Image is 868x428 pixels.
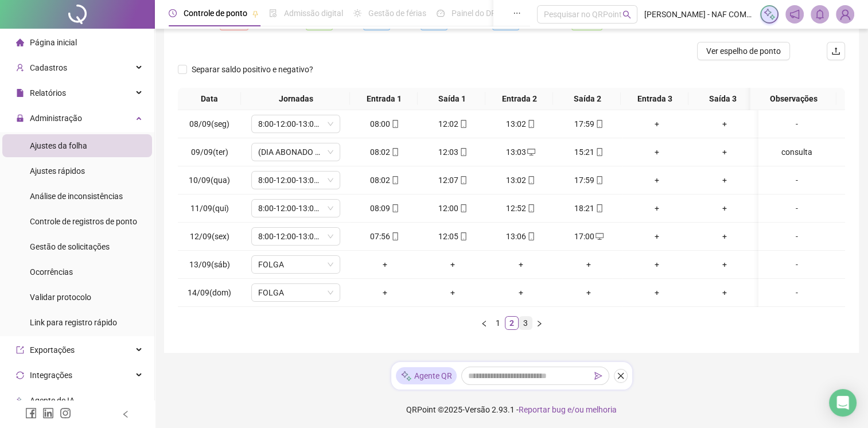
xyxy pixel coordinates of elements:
[477,316,491,330] button: left
[16,114,24,122] span: lock
[423,118,482,130] div: 12:02
[458,148,468,156] span: mobile
[30,371,72,380] span: Integrações
[477,316,491,330] li: Página anterior
[189,260,230,269] span: 13/09(sáb)
[30,242,110,251] span: Gestão de solicitações
[355,230,414,243] div: 07:56
[191,147,228,157] span: 09/09(ter)
[258,256,333,273] span: FOLGA
[688,88,756,110] th: Saída 3
[627,230,686,243] div: +
[505,316,519,330] li: 2
[284,9,343,18] span: Admissão digital
[627,286,686,299] div: +
[594,372,602,380] span: send
[763,230,831,243] div: -
[355,174,414,186] div: 08:02
[30,192,123,201] span: Análise de inconsistências
[627,174,686,186] div: +
[695,286,754,299] div: +
[491,230,550,243] div: 13:06
[423,286,482,299] div: +
[695,202,754,215] div: +
[16,371,24,379] span: sync
[465,405,490,414] span: Versão
[622,10,631,19] span: search
[252,10,259,17] span: pushpin
[697,42,790,60] button: Ver espelho de ponto
[355,286,414,299] div: +
[327,289,334,296] span: down
[30,217,137,226] span: Controle de registros de ponto
[706,45,781,57] span: Ver espelho de ponto
[258,200,333,217] span: 8:00-12:00-13:00-18:00
[423,258,482,271] div: +
[491,258,550,271] div: +
[30,38,77,47] span: Página inicial
[594,232,604,240] span: desktop
[187,63,318,76] span: Separar saldo positivo e negativo?
[437,9,445,17] span: dashboard
[25,407,37,419] span: facebook
[617,372,625,380] span: close
[327,233,334,240] span: down
[526,176,535,184] span: mobile
[505,317,518,329] a: 2
[423,174,482,186] div: 12:07
[763,146,831,158] div: consulta
[184,9,247,18] span: Controle de ponto
[695,146,754,158] div: +
[829,389,857,417] div: Open Intercom Messenger
[355,258,414,271] div: +
[355,202,414,215] div: 08:09
[241,88,350,110] th: Jornadas
[458,204,468,212] span: mobile
[559,286,618,299] div: +
[485,88,553,110] th: Entrada 2
[755,92,832,105] span: Observações
[836,6,854,23] img: 74275
[258,228,333,245] span: 8:00-12:00-13:00-17:00
[492,317,504,329] a: 1
[60,407,71,419] span: instagram
[327,177,334,184] span: down
[526,148,535,156] span: desktop
[519,316,532,330] li: 3
[553,88,621,110] th: Saída 2
[122,410,130,418] span: left
[390,176,399,184] span: mobile
[190,232,229,241] span: 12/09(sex)
[396,367,457,384] div: Agente QR
[559,146,618,158] div: 15:21
[763,174,831,186] div: -
[627,146,686,158] div: +
[526,120,535,128] span: mobile
[258,115,333,133] span: 8:00-12:00-13:00-18:00
[695,118,754,130] div: +
[258,284,333,301] span: FOLGA
[513,9,521,17] span: ellipsis
[491,286,550,299] div: +
[526,204,535,212] span: mobile
[763,286,831,299] div: -
[491,146,550,158] div: 13:03
[30,63,67,72] span: Cadastros
[789,9,800,20] span: notification
[16,64,24,72] span: user-add
[526,232,535,240] span: mobile
[695,174,754,186] div: +
[519,317,532,329] a: 3
[30,267,73,277] span: Ocorrências
[423,202,482,215] div: 12:00
[536,320,543,327] span: right
[390,148,399,156] span: mobile
[30,166,85,176] span: Ajustes rápidos
[327,261,334,268] span: down
[594,120,604,128] span: mobile
[178,88,241,110] th: Data
[30,88,66,98] span: Relatórios
[458,120,468,128] span: mobile
[423,146,482,158] div: 12:03
[458,176,468,184] span: mobile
